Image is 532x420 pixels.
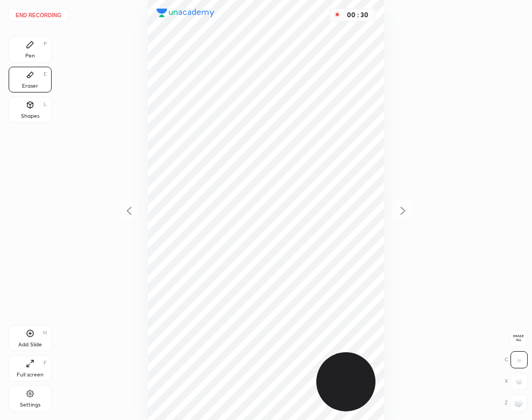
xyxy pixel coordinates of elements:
[44,102,47,107] div: L
[510,334,527,342] span: Erase all
[505,351,528,368] div: C
[22,83,38,89] div: Eraser
[44,72,47,77] div: E
[44,360,47,366] div: F
[505,394,527,411] div: Z
[18,342,42,347] div: Add Slide
[44,41,47,47] div: P
[25,53,35,59] div: Pen
[505,373,528,390] div: X
[43,330,47,336] div: H
[157,9,215,17] img: logo.38c385cc.svg
[20,402,40,408] div: Settings
[17,372,44,378] div: Full screen
[345,11,371,19] div: 00 : 30
[9,9,68,22] button: End recording
[21,113,39,119] div: Shapes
